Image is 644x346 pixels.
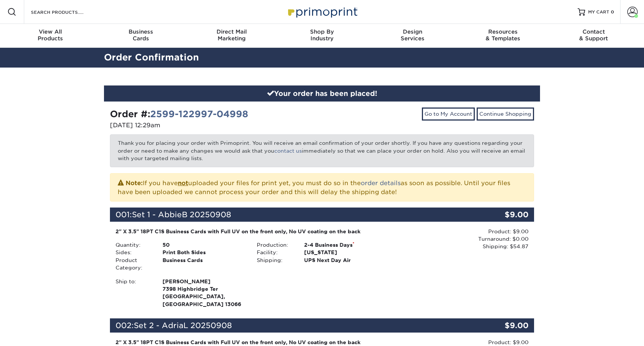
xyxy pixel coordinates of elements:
span: Contact [548,28,639,35]
img: Primoprint [285,4,359,20]
span: Set 2 - AdriaL 20250908 [134,321,232,330]
div: 001: [110,208,463,222]
span: Shop By [277,28,367,35]
div: Quantity: [110,241,157,249]
div: Product: $9.00 Turnaround: $0.00 Shipping: $54.87 [393,228,528,250]
div: 2-4 Business Days [299,241,393,249]
span: Resources [458,28,548,35]
div: Business Cards [157,256,251,272]
div: Ship to: [110,278,157,308]
div: Your order has been placed! [104,85,540,102]
span: Design [367,28,458,35]
a: View AllProducts [5,24,96,48]
div: 002: [110,318,463,333]
div: Shipping: [251,256,298,264]
div: 2" X 3.5" 18PT C1S Business Cards with Full UV on the front only, No UV coating on the back [116,228,387,235]
a: Resources& Templates [458,24,548,48]
p: If you have uploaded your files for print yet, you must do so in the as soon as possible. Until y... [118,178,526,197]
div: Industry [277,28,367,42]
span: Direct Mail [186,28,277,35]
a: BusinessCards [96,24,186,48]
span: 0 [611,9,614,15]
p: Thank you for placing your order with Primoprint. You will receive an email confirmation of your ... [110,134,534,167]
div: UPS Next Day Air [299,256,393,264]
div: 2" X 3.5" 18PT C1S Business Cards with Full UV on the front only, No UV coating on the back [116,339,387,346]
a: Direct MailMarketing [186,24,277,48]
span: 7398 Highbridge Ter [162,285,246,293]
input: SEARCH PRODUCTS..... [30,7,103,16]
span: MY CART [588,9,609,15]
p: [DATE] 12:29am [110,121,316,130]
span: Business [96,28,186,35]
div: 50 [157,241,251,249]
a: Continue Shopping [477,107,534,120]
b: not [178,180,188,187]
div: Marketing [186,28,277,42]
h2: Order Confirmation [98,51,546,65]
div: & Support [548,28,639,42]
div: $9.00 [463,208,534,222]
div: Products [5,28,96,42]
div: Facility: [251,249,298,256]
span: Set 1 - AbbieB 20250908 [132,210,231,219]
a: Contact& Support [548,24,639,48]
span: [PERSON_NAME] [162,278,246,285]
strong: Order #: [110,109,248,119]
strong: [GEOGRAPHIC_DATA], [GEOGRAPHIC_DATA] 13066 [162,278,246,307]
div: $9.00 [463,318,534,333]
a: 2599-122997-04998 [150,109,248,119]
div: [US_STATE] [299,249,393,256]
div: Services [367,28,458,42]
a: Go to My Account [422,107,475,120]
a: Shop ByIndustry [277,24,367,48]
div: Production: [251,241,298,249]
div: Print Both Sides [157,249,251,256]
a: contact us [274,148,302,154]
div: Product Category: [110,256,157,272]
strong: Note: [126,180,143,187]
a: order details [361,180,401,187]
div: & Templates [458,28,548,42]
div: Sides: [110,249,157,256]
div: Cards [96,28,186,42]
a: DesignServices [367,24,458,48]
span: View All [5,28,96,35]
